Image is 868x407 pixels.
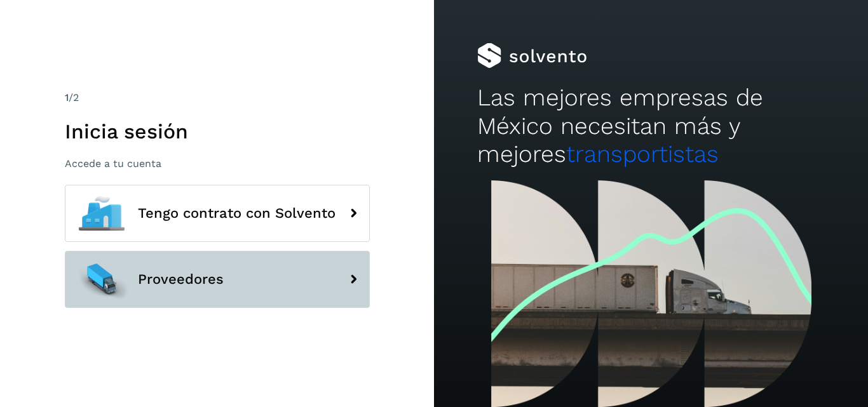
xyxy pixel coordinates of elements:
span: 1 [65,91,69,103]
h2: Las mejores empresas de México necesitan más y mejores [477,84,824,168]
h1: Inicia sesión [65,119,370,143]
div: /2 [65,90,370,105]
span: Proveedores [138,272,224,287]
button: Tengo contrato con Solvento [65,185,370,242]
span: Tengo contrato con Solvento [138,206,336,221]
p: Accede a tu cuenta [65,157,370,170]
button: Proveedores [65,251,370,308]
span: transportistas [566,140,719,168]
